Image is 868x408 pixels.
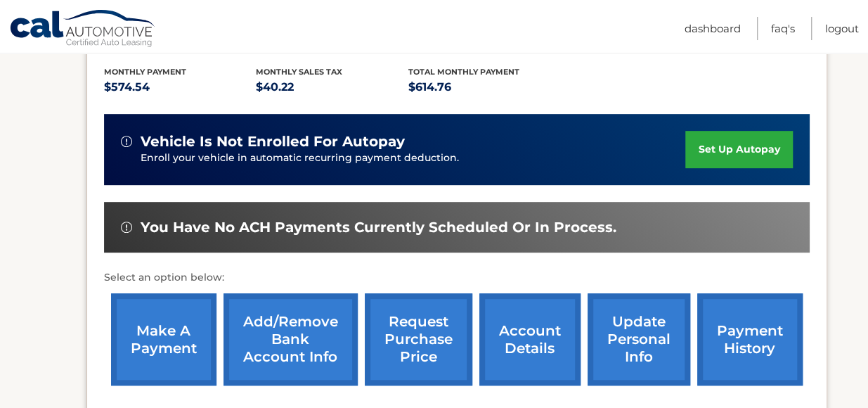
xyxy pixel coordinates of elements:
span: Total Monthly Payment [408,67,519,77]
a: account details [479,293,581,385]
p: $40.22 [256,77,408,97]
span: You have no ACH payments currently scheduled or in process. [141,219,616,236]
img: alert-white.svg [121,136,132,147]
a: FAQ's [771,17,795,40]
p: $614.76 [408,77,561,97]
span: Monthly Payment [104,67,186,77]
a: Dashboard [685,17,741,40]
a: set up autopay [685,131,792,168]
a: payment history [697,293,803,385]
a: Logout [825,17,859,40]
p: $574.54 [104,77,257,97]
a: request purchase price [365,293,472,385]
a: Add/Remove bank account info [224,293,358,385]
a: Cal Automotive [9,9,157,50]
a: make a payment [111,293,216,385]
p: Select an option below: [104,269,810,286]
img: alert-white.svg [121,222,132,233]
span: vehicle is not enrolled for autopay [141,133,405,151]
p: Enroll your vehicle in automatic recurring payment deduction. [141,151,686,166]
a: update personal info [588,293,690,385]
span: Monthly sales Tax [256,67,342,77]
